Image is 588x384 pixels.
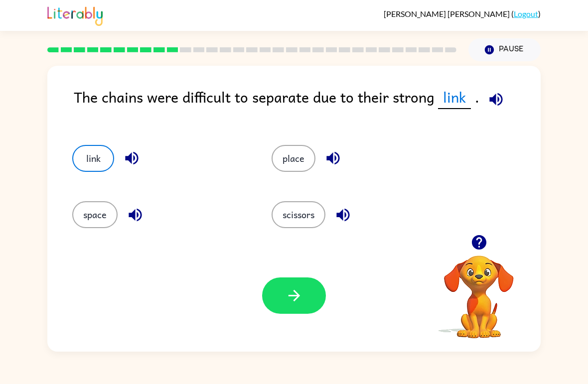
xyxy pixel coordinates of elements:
[74,86,541,125] div: The chains were difficult to separate due to their strong .
[468,38,541,61] button: Pause
[384,9,541,18] div: ( )
[514,9,538,18] a: Logout
[72,145,114,172] button: link
[272,201,325,228] button: scissors
[272,145,315,172] button: place
[438,86,471,109] span: link
[47,4,103,26] img: Literably
[384,9,511,18] span: [PERSON_NAME] [PERSON_NAME]
[429,240,529,340] video: Your browser must support playing .mp4 files to use Literably. Please try using another browser.
[72,201,118,228] button: space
